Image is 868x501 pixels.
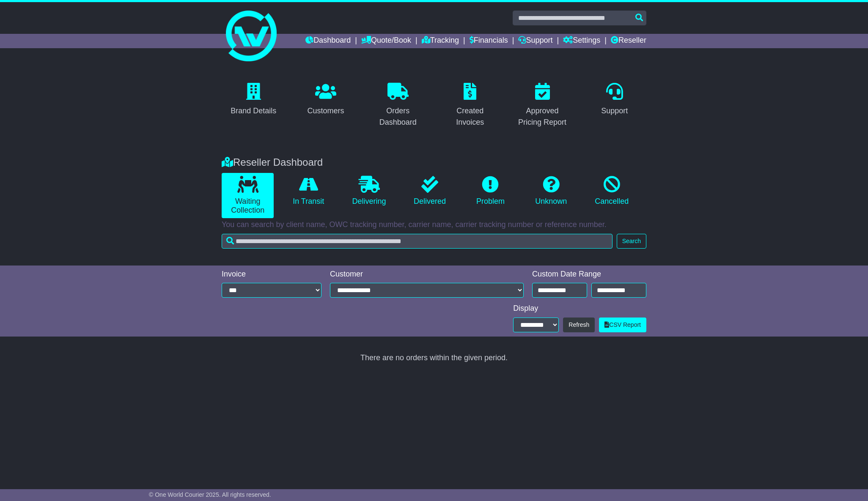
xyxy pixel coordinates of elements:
[513,304,646,313] div: Display
[470,34,508,48] a: Financials
[516,105,569,128] div: Approved Pricing Report
[222,173,274,218] a: Waiting Collection
[586,173,638,209] a: Cancelled
[343,173,395,209] a: Delivering
[222,353,646,363] div: There are no orders within the given period.
[511,80,574,131] a: Approved Pricing Report
[282,173,334,209] a: In Transit
[302,80,349,120] a: Customers
[611,34,646,48] a: Reseller
[361,34,411,48] a: Quote/Book
[222,270,321,279] div: Invoice
[617,234,646,249] button: Search
[222,220,646,230] p: You can search by client name, OWC tracking number, carrier name, carrier tracking number or refe...
[563,34,600,48] a: Settings
[518,34,552,48] a: Support
[371,105,424,128] div: Orders Dashboard
[444,105,497,128] div: Created Invoices
[525,173,577,209] a: Unknown
[464,173,516,209] a: Problem
[305,34,351,48] a: Dashboard
[307,105,344,117] div: Customers
[532,270,646,279] div: Custom Date Range
[599,318,646,332] a: CSV Report
[366,80,430,131] a: Orders Dashboard
[231,105,276,117] div: Brand Details
[225,80,282,120] a: Brand Details
[563,318,595,332] button: Refresh
[601,105,628,117] div: Support
[330,270,524,279] div: Customer
[438,80,502,131] a: Created Invoices
[596,80,633,120] a: Support
[217,156,651,169] div: Reseller Dashboard
[422,34,459,48] a: Tracking
[404,173,456,209] a: Delivered
[149,491,271,498] span: © One World Courier 2025. All rights reserved.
